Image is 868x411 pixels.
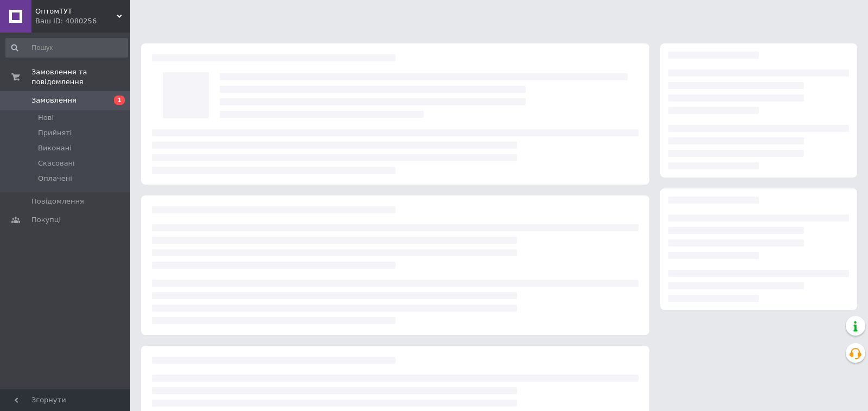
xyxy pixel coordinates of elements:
[31,67,130,87] span: Замовлення та повідомлення
[38,128,72,138] span: Прийняті
[5,38,128,58] input: Пошук
[38,159,75,168] span: Скасовані
[31,197,84,206] span: Повідомлення
[35,7,117,16] span: ОптомТУТ
[31,96,76,105] span: Замовлення
[35,16,130,26] div: Ваш ID: 4080256
[114,96,125,105] span: 1
[38,143,72,153] span: Виконані
[31,215,61,225] span: Покупці
[38,113,54,123] span: Нові
[38,174,72,184] span: Оплачені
